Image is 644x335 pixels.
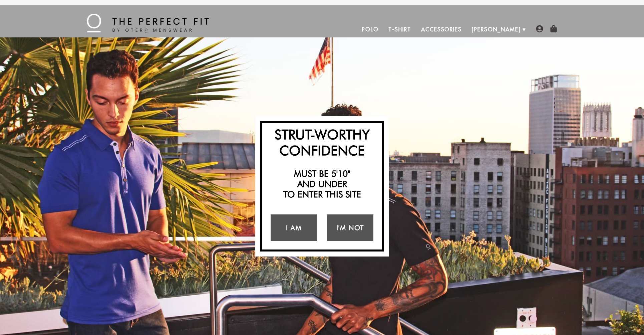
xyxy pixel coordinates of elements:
img: The Perfect Fit - by Otero Menswear - Logo [87,14,209,32]
h2: Strut-Worthy Confidence [266,126,378,158]
h2: Must be 5'10" and under to enter this site [266,168,378,200]
a: Polo [357,21,384,37]
img: shopping-bag-icon.png [550,25,557,32]
a: T-Shirt [383,21,416,37]
a: [PERSON_NAME] [467,21,526,37]
a: I'm Not [327,214,373,241]
a: Accessories [416,21,467,37]
a: I Am [271,214,317,241]
img: user-account-icon.png [536,25,543,32]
